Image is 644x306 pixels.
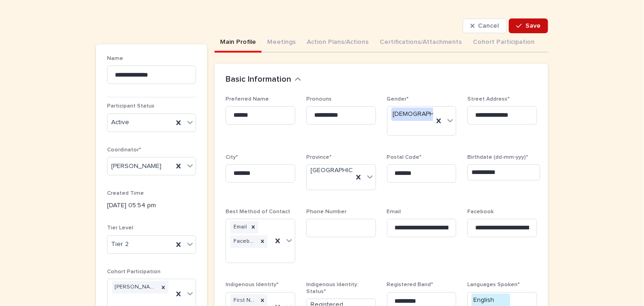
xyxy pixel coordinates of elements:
[306,96,332,102] span: Pronouns
[374,33,467,53] button: Certifications/Attachments
[226,209,290,215] span: Best Method of Contact
[226,282,279,288] span: Indigenous Identity*
[467,209,494,215] span: Facebook
[215,33,262,53] button: Main Profile
[107,269,161,275] span: Cohort Participation
[112,281,158,294] div: [PERSON_NAME] [PERSON_NAME] - SPP- [DATE]
[107,103,155,109] span: Participant Status
[387,96,409,102] span: Gender*
[310,166,374,175] span: [GEOGRAPHIC_DATA]
[107,56,123,61] span: Name
[226,75,301,85] button: Basic Information
[478,23,499,29] span: Cancel
[226,96,269,102] span: Preferred Name
[509,18,548,33] button: Save
[226,155,238,160] span: City*
[231,235,257,248] div: Facebook
[306,209,346,215] span: Phone Number
[467,96,510,102] span: Street Address*
[111,240,129,249] span: Tier 2
[467,33,540,53] button: Cohort Participation
[387,282,434,288] span: Registered Band*
[306,155,332,160] span: Province*
[226,75,291,85] h2: Basic Information
[467,282,520,288] span: Languages Spoken*
[387,209,401,215] span: Email
[301,33,374,53] button: Action Plans/Actions
[111,118,129,127] span: Active
[525,23,541,29] span: Save
[306,282,358,294] span: Indigenous Identity: Status*
[387,155,422,160] span: Postal Code*
[262,33,301,53] button: Meetings
[231,221,248,234] div: Email
[111,162,161,171] span: [PERSON_NAME]
[463,18,507,33] button: Cancel
[107,201,196,210] p: [DATE] 05:54 pm
[107,225,133,231] span: Tier Level
[107,147,141,153] span: Coordinator*
[107,191,144,196] span: Created Time
[391,108,464,121] div: [DEMOGRAPHIC_DATA]
[467,155,528,160] span: Birthdate (dd-mm-yyy)*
